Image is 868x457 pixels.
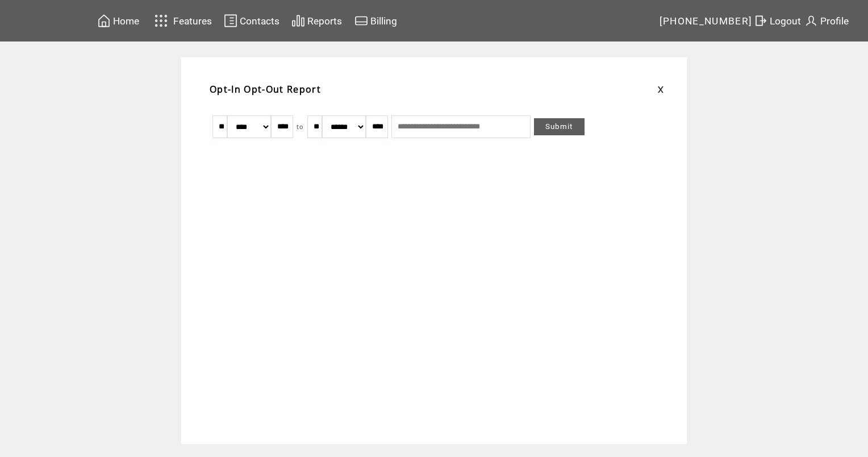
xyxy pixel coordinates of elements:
[804,14,818,28] img: profile.svg
[803,12,850,30] a: Profile
[113,15,139,27] span: Home
[770,15,801,27] span: Logout
[307,15,342,27] span: Reports
[291,14,305,28] img: chart.svg
[534,118,585,135] a: Submit
[820,15,849,27] span: Profile
[149,10,214,32] a: Features
[297,123,304,131] span: to
[222,12,281,30] a: Contacts
[354,14,368,28] img: creidtcard.svg
[173,15,212,27] span: Features
[151,11,171,30] img: features.svg
[224,14,237,28] img: contacts.svg
[752,12,803,30] a: Logout
[240,15,279,27] span: Contacts
[370,15,397,27] span: Billing
[290,12,344,30] a: Reports
[210,83,321,95] span: Opt-In Opt-Out Report
[95,12,141,30] a: Home
[353,12,399,30] a: Billing
[754,14,767,28] img: exit.svg
[660,15,753,27] span: [PHONE_NUMBER]
[97,14,111,28] img: home.svg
